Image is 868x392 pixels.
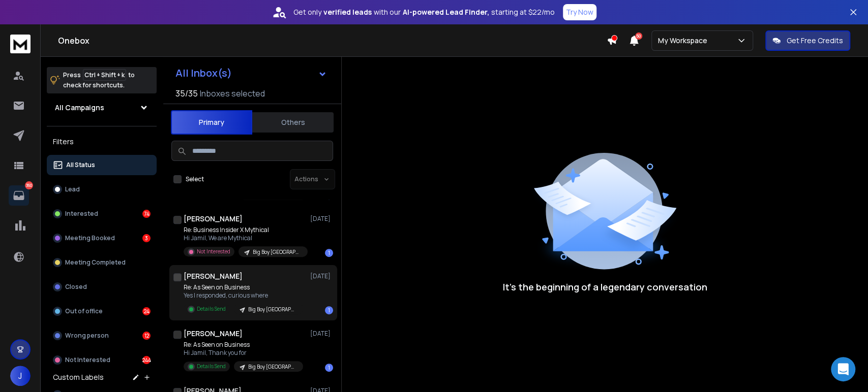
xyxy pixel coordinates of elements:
[83,69,126,81] span: Ctrl + Shift + k
[325,249,333,257] div: 1
[184,234,306,242] p: Hi Jamil, We are Mythical
[47,325,157,346] button: Wrong person12
[65,307,103,315] p: Out of office
[55,103,104,113] h1: All Campaigns
[9,185,29,206] a: 360
[184,214,243,224] h1: [PERSON_NAME]
[323,7,372,17] strong: verified leads
[10,366,31,386] button: J
[184,283,303,291] p: Re: As Seen on Business
[563,4,596,20] button: Try Now
[65,332,109,340] p: Wrong person
[47,252,157,273] button: Meeting Completed
[142,307,151,315] div: 24
[142,234,151,242] div: 3
[184,271,243,281] h1: [PERSON_NAME]
[200,87,265,100] h3: Inboxes selected
[197,305,226,313] p: Details Send
[65,283,87,291] p: Closed
[184,341,303,349] p: Re: As Seen on Business
[47,204,157,224] button: Interested74
[142,356,151,364] div: 244
[253,248,302,256] p: Big Boy [GEOGRAPHIC_DATA]
[403,7,489,17] strong: AI-powered Lead Finder,
[310,215,333,223] p: [DATE]
[171,110,252,135] button: Primary
[47,350,157,370] button: Not Interested244
[142,332,151,340] div: 12
[765,30,850,51] button: Get Free Credits
[142,210,151,218] div: 74
[197,248,230,255] p: Not Interested
[184,349,303,357] p: Hi Jamil, Thank you for
[197,363,226,370] p: Details Send
[787,36,843,46] p: Get Free Credits
[65,258,126,267] p: Meeting Completed
[47,179,157,200] button: Lead
[175,68,232,78] h1: All Inbox(s)
[184,329,243,339] h1: [PERSON_NAME]
[65,356,110,364] p: Not Interested
[10,35,31,53] img: logo
[325,306,333,314] div: 1
[186,175,204,183] label: Select
[293,7,555,17] p: Get only with our starting at $22/mo
[65,234,115,242] p: Meeting Booked
[66,161,95,169] p: All Status
[63,70,135,90] p: Press to check for shortcuts.
[65,185,80,193] p: Lead
[635,32,642,40] span: 50
[47,135,157,149] h3: Filters
[47,277,157,297] button: Closed
[248,306,297,313] p: Big Boy [GEOGRAPHIC_DATA]
[503,280,707,294] p: It’s the beginning of a legendary conversation
[252,111,334,134] button: Others
[58,35,607,47] h1: Onebox
[167,63,335,83] button: All Inbox(s)
[325,364,333,372] div: 1
[831,357,855,381] div: Open Intercom Messenger
[65,210,98,218] p: Interested
[310,272,333,280] p: [DATE]
[53,372,104,382] h3: Custom Labels
[47,228,157,248] button: Meeting Booked3
[175,87,198,100] span: 35 / 35
[47,301,157,321] button: Out of office24
[658,36,711,46] p: My Workspace
[566,7,593,17] p: Try Now
[184,226,306,234] p: Re: Business Insider X Mythical
[47,155,157,175] button: All Status
[25,181,33,189] p: 360
[310,330,333,338] p: [DATE]
[184,291,303,300] p: Yes I responded, curious where
[248,363,297,371] p: Big Boy [GEOGRAPHIC_DATA]
[47,97,157,118] button: All Campaigns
